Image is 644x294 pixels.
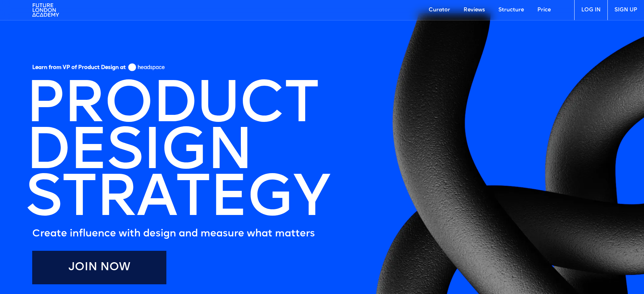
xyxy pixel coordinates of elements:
[25,177,329,224] h1: STRATEGY
[25,130,252,177] h1: DESIGN
[32,64,126,73] h5: Learn from VP of Product Design at
[32,251,166,284] a: Join Now
[32,227,315,241] h5: Create influence with design and measure what matters
[25,83,318,130] h1: PRODUCT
